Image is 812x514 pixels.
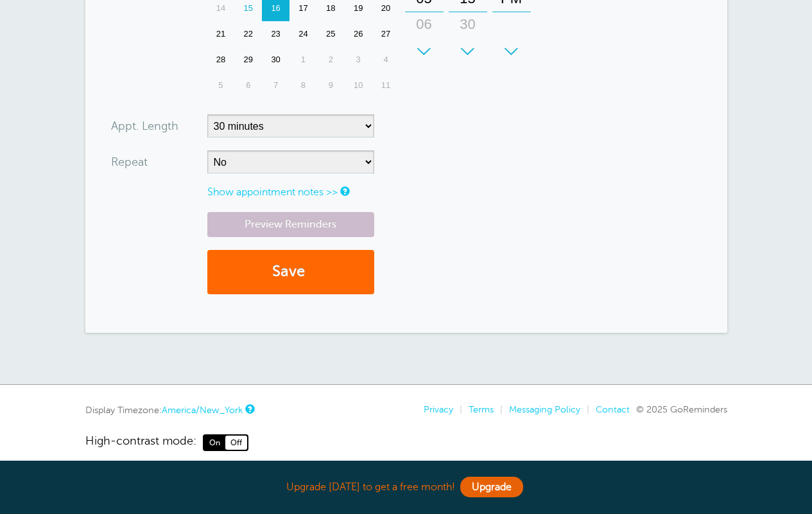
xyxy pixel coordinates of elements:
label: Repeat [111,156,148,168]
div: 4 [372,47,400,73]
div: Friday, October 3 [345,47,372,73]
div: 2 [317,47,345,73]
div: Wednesday, October 8 [289,73,317,98]
div: 26 [345,21,372,47]
div: 7 [262,73,289,98]
div: Monday, October 6 [234,73,262,98]
li: | [453,404,462,415]
li: | [580,404,589,415]
div: Saturday, October 11 [372,73,400,98]
a: Terms [469,404,494,414]
span: © 2025 GoReminders [636,404,727,414]
div: Thursday, October 9 [317,73,345,98]
div: 5 [207,73,235,98]
div: 30 [262,47,289,73]
div: 8 [289,73,317,98]
div: Sunday, September 28 [207,47,235,73]
a: This is the timezone being used to display dates and times to you on this device. Click the timez... [245,405,253,413]
div: 1 [289,47,317,73]
label: Appt. Length [111,120,178,132]
div: 30 [453,12,483,37]
div: Wednesday, October 1 [289,47,317,73]
div: 3 [345,47,372,73]
div: 25 [317,21,345,47]
span: High-contrast mode: [85,434,196,451]
a: Upgrade [460,477,523,497]
div: Sunday, October 5 [207,73,235,98]
div: Saturday, September 27 [372,21,400,47]
div: 10 [345,73,372,98]
div: Saturday, October 4 [372,47,400,73]
div: Friday, October 10 [345,73,372,98]
div: 45 [453,37,483,63]
a: Preview Reminders [207,212,374,237]
div: Tuesday, September 30 [262,47,289,73]
div: Tuesday, October 7 [262,73,289,98]
div: Tuesday, September 23 [262,21,289,47]
div: 21 [207,21,235,47]
div: 6 [234,73,262,98]
div: 07 [409,37,440,63]
a: Messaging Policy [509,404,580,414]
div: 23 [262,21,289,47]
div: Friday, September 26 [345,21,372,47]
span: On [204,436,225,450]
a: High-contrast mode: On Off [85,434,727,451]
a: Privacy [424,404,453,414]
span: Off [225,436,247,450]
div: Thursday, September 25 [317,21,345,47]
div: Wednesday, September 24 [289,21,317,47]
a: Contact [596,404,630,414]
div: Display Timezone: [85,404,253,416]
a: Show appointment notes >> [207,186,338,198]
button: Save [207,250,374,294]
div: Monday, September 22 [234,21,262,47]
div: 22 [234,21,262,47]
div: 06 [409,12,440,37]
div: Sunday, September 21 [207,21,235,47]
div: 27 [372,21,400,47]
div: 29 [234,47,262,73]
div: Thursday, October 2 [317,47,345,73]
a: Notes are for internal use only, and are not visible to your clients. [340,187,348,195]
li: | [494,404,503,415]
div: 9 [317,73,345,98]
div: 11 [372,73,400,98]
div: Upgrade [DATE] to get a free month! [85,474,727,501]
div: 28 [207,47,235,73]
div: 24 [289,21,317,47]
a: America/New_York [162,405,243,415]
div: Monday, September 29 [234,47,262,73]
